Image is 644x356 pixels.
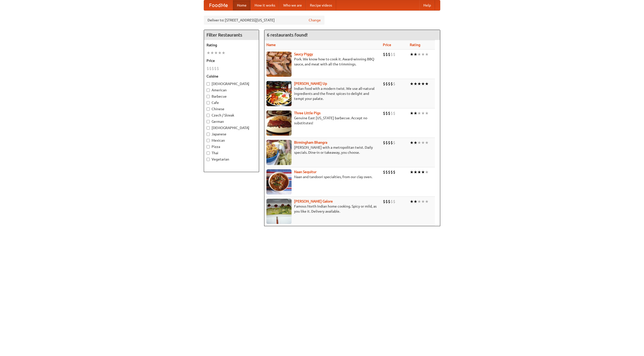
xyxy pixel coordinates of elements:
[266,115,379,126] p: Genuine East [US_STATE] barbecue. Accept no substitutes!
[266,174,379,179] p: Naan and tandoori specialties, from our clay oven.
[410,140,414,145] li: ★
[207,100,256,105] label: Cafe
[383,52,385,57] li: $
[266,145,379,155] p: [PERSON_NAME] with a metropolitan twist. Daily specials. Dine-in or takeaway, you choose.
[388,52,390,57] li: $
[266,140,292,165] img: bhangra.jpg
[390,199,393,204] li: $
[410,199,414,204] li: ★
[207,58,256,63] h5: Price
[218,50,222,56] li: ★
[207,106,256,111] label: Chinese
[421,140,425,145] li: ★
[393,110,395,116] li: $
[421,110,425,116] li: ★
[207,95,210,98] input: Barbecue
[266,169,292,194] img: naansequitur.jpg
[410,52,414,57] li: ★
[385,169,388,175] li: $
[417,140,421,145] li: ★
[414,81,417,87] li: ★
[207,89,210,92] input: American
[207,82,210,86] input: [DEMOGRAPHIC_DATA]
[383,140,385,145] li: $
[294,199,333,203] a: [PERSON_NAME] Galore
[410,169,414,175] li: ★
[383,81,385,87] li: $
[393,52,395,57] li: $
[425,169,429,175] li: ★
[207,157,256,162] label: Vegetarian
[294,111,320,115] b: Three Little Pigs
[425,140,429,145] li: ★
[388,140,390,145] li: $
[207,66,209,71] li: $
[207,120,210,123] input: German
[207,144,256,149] label: Pizza
[390,81,393,87] li: $
[421,81,425,87] li: ★
[390,52,393,57] li: $
[207,107,210,111] input: Chinese
[414,140,417,145] li: ★
[207,151,210,155] input: Thai
[421,199,425,204] li: ★
[207,139,210,142] input: Mexican
[204,16,325,25] div: Deliver to: [STREET_ADDRESS][US_STATE]
[383,43,391,47] a: Price
[279,0,306,10] a: Who we are
[385,81,388,87] li: $
[207,74,256,79] h5: Cuisine
[414,199,417,204] li: ★
[207,158,210,161] input: Vegetarian
[390,140,393,145] li: $
[306,0,336,10] a: Recipe videos
[266,52,292,77] img: saucy.jpg
[414,110,417,116] li: ★
[383,169,385,175] li: $
[209,66,212,71] li: $
[393,199,395,204] li: $
[390,169,393,175] li: $
[294,52,313,56] b: Saucy Piggy
[267,32,308,37] ng-pluralize: 6 restaurants found!
[421,169,425,175] li: ★
[207,119,256,124] label: German
[425,52,429,57] li: ★
[421,52,425,57] li: ★
[207,88,256,93] label: American
[210,50,214,56] li: ★
[393,81,395,87] li: $
[204,0,233,10] a: FoodMe
[266,43,276,47] a: Name
[266,199,292,224] img: currygalore.jpg
[393,140,395,145] li: $
[388,169,390,175] li: $
[212,66,214,71] li: $
[410,81,414,87] li: ★
[207,113,256,118] label: Czech / Slovak
[383,199,385,204] li: $
[417,199,421,204] li: ★
[207,50,210,56] li: ★
[207,138,256,143] label: Mexican
[207,125,256,130] label: [DEMOGRAPHIC_DATA]
[383,110,385,116] li: $
[207,132,256,137] label: Japanese
[425,110,429,116] li: ★
[410,43,420,47] a: Rating
[266,57,379,67] p: Pork. We know how to cook it. Award-winning BBQ sauce, and meat with all the trimmings.
[385,110,388,116] li: $
[294,82,327,86] b: [PERSON_NAME] Up
[207,81,256,86] label: [DEMOGRAPHIC_DATA]
[414,52,417,57] li: ★
[266,110,292,136] img: littlepigs.jpg
[207,114,210,117] input: Czech / Slovak
[207,145,210,148] input: Pizza
[266,204,379,214] p: Famous North Indian home cooking. Spicy or mild, as you like it. Delivery available.
[410,110,414,116] li: ★
[388,199,390,204] li: $
[266,81,292,106] img: curryup.jpg
[294,170,316,174] b: Naan Sequitur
